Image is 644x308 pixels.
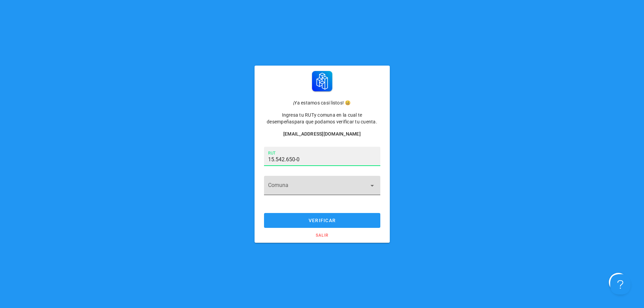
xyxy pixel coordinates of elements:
[264,99,380,106] p: ¡Ya estamos casi listos! 😃
[267,112,362,124] span: y comuna en la cual te desempeñas
[264,231,380,240] a: salir
[268,151,276,156] label: RUT
[610,274,630,294] iframe: Help Scout Beacon - Open
[270,218,374,223] span: verificar
[268,233,376,238] span: salir
[264,213,380,228] button: verificar
[264,131,380,137] div: [EMAIL_ADDRESS][DOMAIN_NAME]
[264,112,380,125] p: Ingresa tu RUT para que podamos verificar tu cuenta.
